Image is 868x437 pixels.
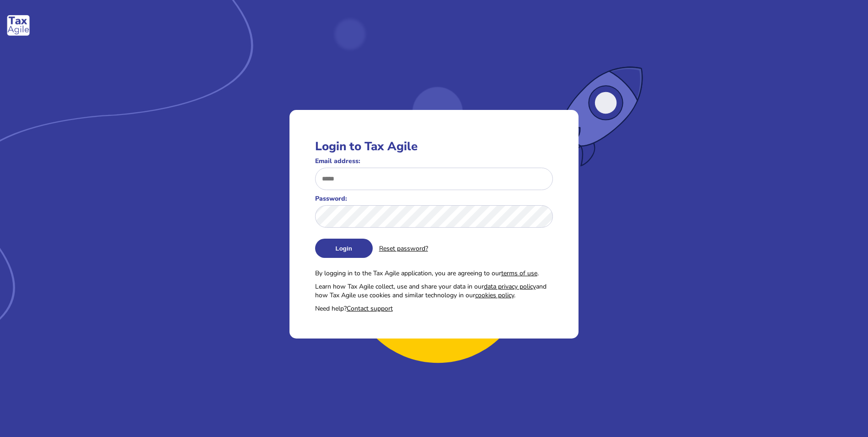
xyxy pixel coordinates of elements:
[379,244,428,253] span: Click to send a reset password email
[347,304,393,313] a: Contact support
[475,291,514,300] a: cookies policy
[315,304,553,313] div: Need help?
[315,282,553,300] div: Learn how Tax Agile collect, use and share your data in our and how Tax Agile use cookies and sim...
[484,282,536,291] a: data privacy policy
[315,138,553,154] h1: Login to Tax Agile
[315,269,553,278] div: By logging in to the Tax Agile application, you are agreeing to our .
[315,239,373,258] button: Login
[315,157,553,165] label: Email address:
[501,269,537,278] a: terms of use
[315,194,553,203] label: Password:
